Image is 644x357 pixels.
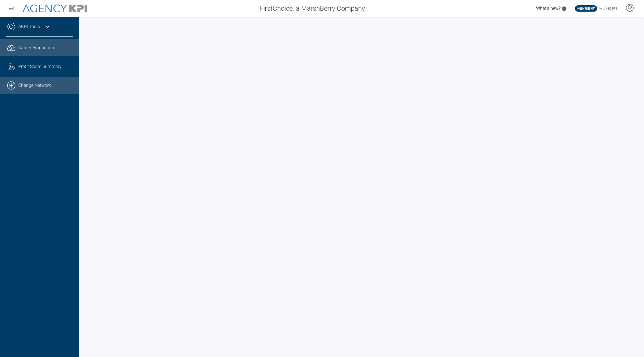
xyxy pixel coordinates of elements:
[18,63,62,70] span: Profit Share Summary
[18,44,54,51] span: Carrier Production
[22,4,87,13] img: AgencyKPI
[259,3,365,13] span: FirstChoice, a MarshBerry Company
[536,6,561,11] span: What's new?
[18,23,40,30] a: AKPI Tools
